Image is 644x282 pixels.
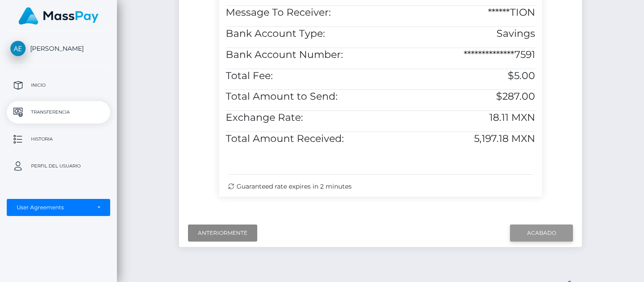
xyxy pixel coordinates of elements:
[18,7,98,25] img: MassPay
[10,106,107,119] p: Transferencia
[387,27,535,41] h5: Savings
[387,111,535,125] h5: 18.11 MXN
[17,204,90,211] div: User Agreements
[226,69,374,83] h5: Total Fee:
[226,6,374,20] h5: Message To Receiver:
[226,90,374,104] h5: Total Amount to Send:
[226,111,374,125] h5: Exchange Rate:
[226,27,374,41] h5: Bank Account Type:
[10,159,107,173] p: Perfil del usuario
[387,90,535,104] h5: $287.00
[7,74,110,97] a: Inicio
[226,48,374,62] h5: Bank Account Number:
[7,199,110,216] button: User Agreements
[7,155,110,177] a: Perfil del usuario
[228,182,532,191] div: Guaranteed rate expires in 2 minutes
[7,44,110,53] span: [PERSON_NAME]
[10,79,107,92] p: Inicio
[10,132,107,146] p: Historia
[387,69,535,83] h5: $5.00
[7,101,110,123] a: Transferencia
[387,132,535,146] h5: 5,197.18 MXN
[226,132,374,146] h5: Total Amount Received:
[7,128,110,150] a: Historia
[510,225,573,242] input: Acabado
[188,225,257,242] input: Anteriormente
